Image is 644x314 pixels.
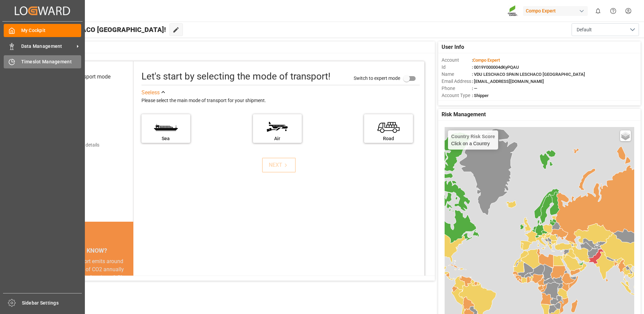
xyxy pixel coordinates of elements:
[442,43,464,51] span: User Info
[124,257,133,314] button: next slide / item
[4,24,81,37] a: My Cockpit
[141,97,420,105] div: Please select the main mode of transport for your shipment.
[473,58,500,63] span: Compo Expert
[4,55,81,68] a: Timeslot Management
[354,75,400,81] span: Switch to expert mode
[451,134,495,139] h4: Country Risk Score
[269,161,289,169] div: NEXT
[442,92,472,99] span: Account Type
[523,4,590,17] button: Compo Expert
[141,89,160,97] div: See less
[22,300,82,307] span: Sidebar Settings
[21,58,82,65] span: Timeslot Management
[472,93,489,98] span: : Shipper
[577,26,592,33] span: Default
[256,135,298,142] div: Air
[28,23,166,36] span: Hello VDU LESCHACO [GEOGRAPHIC_DATA]!
[572,23,639,36] button: open menu
[145,135,187,142] div: Sea
[21,43,74,50] span: Data Management
[472,65,519,70] span: : 0019Y000004dKyPQAU
[472,79,544,84] span: : [EMAIL_ADDRESS][DOMAIN_NAME]
[620,130,631,141] a: Layers
[442,85,472,92] span: Phone
[472,58,500,63] span: :
[442,111,486,119] span: Risk Management
[451,134,495,146] div: Click on a Country
[21,27,82,34] span: My Cockpit
[472,86,477,91] span: : —
[606,3,621,19] button: Help Center
[141,69,330,84] div: Let's start by selecting the mode of transport!
[590,3,606,19] button: show 0 new notifications
[442,57,472,64] span: Account
[442,78,472,85] span: Email Address
[508,5,518,17] img: Screenshot%202023-09-29%20at%2010.02.21.png_1712312052.png
[262,158,296,172] button: NEXT
[442,64,472,71] span: Id
[367,135,410,142] div: Road
[472,72,585,77] span: : VDU LESCHACO SPAIN LESCHACO [GEOGRAPHIC_DATA]
[523,6,588,16] div: Compo Expert
[442,71,472,78] span: Name
[57,142,99,149] div: Add shipping details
